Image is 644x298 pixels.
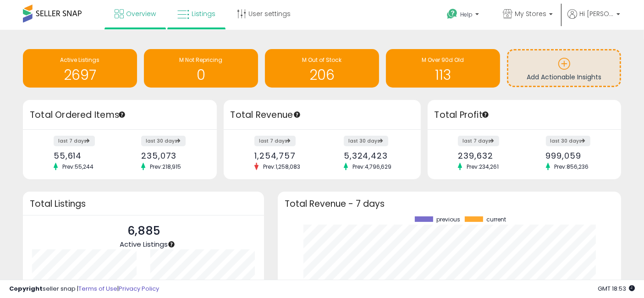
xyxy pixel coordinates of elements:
[436,216,460,223] span: previous
[391,67,495,83] h1: 113
[58,163,98,171] span: Prev: 55,244
[192,9,215,18] span: Listings
[30,109,210,121] h3: Total Ordered Items
[386,49,500,88] a: M Over 90d Old 113
[458,136,499,146] label: last 7 days
[9,285,159,293] div: seller snap | |
[550,163,594,171] span: Prev: 856,236
[54,136,95,146] label: last 7 days
[254,136,296,146] label: last 7 days
[23,49,137,88] a: Active Listings 2697
[254,151,315,160] div: 1,254,757
[167,240,176,248] div: Tooltip anchor
[344,151,405,160] div: 5,324,423
[546,151,605,160] div: 999,059
[118,110,126,119] div: Tooltip anchor
[440,1,488,30] a: Help
[231,109,414,121] h3: Total Revenue
[78,284,117,293] a: Terms of Use
[446,8,458,20] i: Get Help
[486,216,506,223] span: current
[598,284,635,293] span: 2025-08-13 18:53 GMT
[481,110,490,119] div: Tooltip anchor
[120,222,168,240] p: 6,885
[180,56,223,64] span: M Not Repricing
[126,9,156,18] span: Overview
[458,151,517,160] div: 239,632
[285,200,614,207] h3: Total Revenue - 7 days
[546,136,590,146] label: last 30 days
[435,109,615,121] h3: Total Profit
[567,9,620,30] a: Hi [PERSON_NAME]
[270,67,374,83] h1: 206
[515,9,546,18] span: My Stores
[344,136,388,146] label: last 30 days
[348,163,396,171] span: Prev: 4,796,629
[579,9,614,18] span: Hi [PERSON_NAME]
[293,110,301,119] div: Tooltip anchor
[9,284,43,293] strong: Copyright
[54,151,113,160] div: 55,614
[141,136,186,146] label: last 30 days
[30,200,257,207] h3: Total Listings
[265,49,379,88] a: M Out of Stock 206
[259,163,305,171] span: Prev: 1,258,083
[508,50,620,86] a: Add Actionable Insights
[462,163,503,171] span: Prev: 234,261
[460,11,473,18] span: Help
[120,239,168,249] span: Active Listings
[141,151,200,160] div: 235,073
[422,56,464,64] span: M Over 90d Old
[119,284,159,293] a: Privacy Policy
[61,56,100,64] span: Active Listings
[145,163,186,171] span: Prev: 218,915
[303,56,342,64] span: M Out of Stock
[149,67,253,83] h1: 0
[144,49,258,88] a: M Not Repricing 0
[28,67,132,83] h1: 2697
[527,72,601,82] span: Add Actionable Insights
